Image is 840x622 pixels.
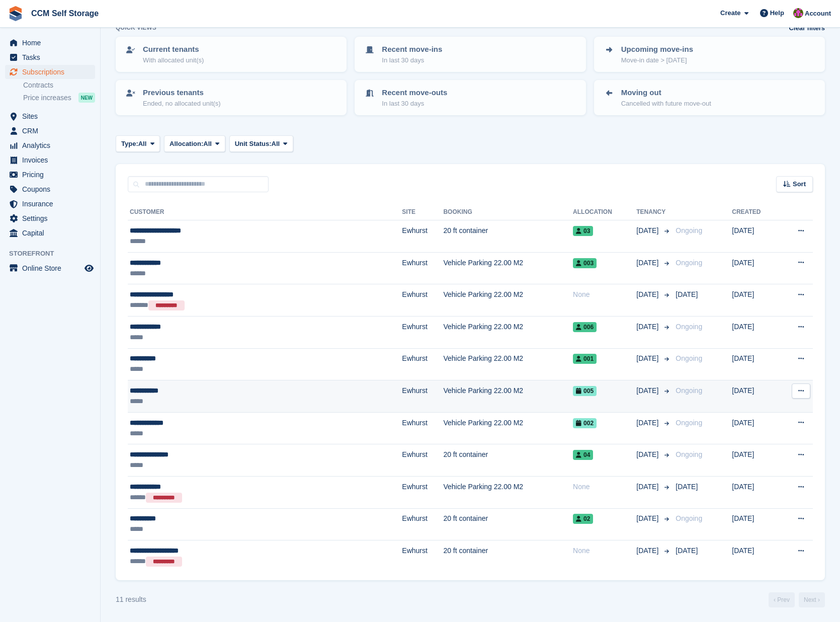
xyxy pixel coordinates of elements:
[22,50,82,64] span: Tasks
[573,450,593,460] span: 04
[23,92,95,103] a: Price increases NEW
[443,508,573,540] td: 20 ft container
[732,220,779,253] td: [DATE]
[573,546,636,556] div: None
[22,182,82,196] span: Coupons
[573,322,597,332] span: 006
[793,179,806,189] span: Sort
[402,380,443,413] td: Ewhurst
[676,323,702,331] span: Ongoing
[443,348,573,380] td: Vehicle Parking 22.00 M2
[770,8,784,18] span: Help
[116,23,156,32] h6: Quick views
[356,38,584,71] a: Recent move-ins In last 30 days
[5,168,95,182] a: menu
[143,44,204,55] p: Current tenants
[23,81,95,90] a: Contracts
[443,412,573,444] td: Vehicle Parking 22.00 M2
[732,204,779,220] th: Created
[229,135,293,152] button: Unit Status: All
[22,109,82,123] span: Sites
[443,476,573,508] td: Vehicle Parking 22.00 M2
[5,182,95,196] a: menu
[732,444,779,477] td: [DATE]
[621,87,711,99] p: Moving out
[443,540,573,572] td: 20 ft container
[402,508,443,540] td: Ewhurst
[793,8,803,18] img: Tracy St Clair
[573,204,636,220] th: Allocation
[116,135,160,152] button: Type: All
[732,284,779,317] td: [DATE]
[5,153,95,167] a: menu
[799,592,825,607] a: Next
[595,38,824,71] a: Upcoming move-ins Move-in date > [DATE]
[9,249,100,259] span: Storefront
[5,138,95,152] a: menu
[573,258,597,268] span: 003
[203,139,212,149] span: All
[767,592,827,607] nav: Page
[621,44,693,55] p: Upcoming move-ins
[573,418,597,428] span: 002
[117,38,346,71] a: Current tenants With allocated unit(s)
[22,65,82,79] span: Subscriptions
[636,353,660,364] span: [DATE]
[636,204,671,220] th: Tenancy
[121,139,138,149] span: Type:
[22,197,82,211] span: Insurance
[5,65,95,79] a: menu
[5,50,95,64] a: menu
[22,168,82,182] span: Pricing
[443,284,573,317] td: Vehicle Parking 22.00 M2
[720,8,740,18] span: Create
[676,547,698,555] span: [DATE]
[382,87,447,99] p: Recent move-outs
[573,289,636,300] div: None
[5,211,95,225] a: menu
[5,124,95,138] a: menu
[78,93,95,103] div: NEW
[573,354,597,364] span: 001
[805,9,831,19] span: Account
[402,220,443,253] td: Ewhurst
[573,226,593,236] span: 03
[636,322,660,332] span: [DATE]
[732,508,779,540] td: [DATE]
[789,23,825,33] a: Clear filters
[128,204,402,220] th: Customer
[732,252,779,284] td: [DATE]
[732,412,779,444] td: [DATE]
[443,204,573,220] th: Booking
[5,261,95,275] a: menu
[732,348,779,380] td: [DATE]
[676,354,702,362] span: Ongoing
[22,138,82,152] span: Analytics
[676,226,702,235] span: Ongoing
[402,348,443,380] td: Ewhurst
[573,482,636,492] div: None
[170,139,203,149] span: Allocation:
[5,197,95,211] a: menu
[443,316,573,348] td: Vehicle Parking 22.00 M2
[732,476,779,508] td: [DATE]
[22,261,82,275] span: Online Store
[382,44,442,55] p: Recent move-ins
[22,226,82,240] span: Capital
[732,540,779,572] td: [DATE]
[443,220,573,253] td: 20 ft container
[8,6,23,21] img: stora-icon-8386f47178a22dfd0bd8f6a31ec36ba5ce8667c1dd55bd0f319d3a0aa187defe.svg
[5,226,95,240] a: menu
[676,419,702,427] span: Ongoing
[116,594,146,605] div: 11 results
[272,139,280,149] span: All
[27,5,103,22] a: CCM Self Storage
[143,55,204,65] p: With allocated unit(s)
[636,449,660,460] span: [DATE]
[22,211,82,225] span: Settings
[676,450,702,458] span: Ongoing
[382,55,442,65] p: In last 30 days
[402,316,443,348] td: Ewhurst
[22,153,82,167] span: Invoices
[573,514,593,524] span: 02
